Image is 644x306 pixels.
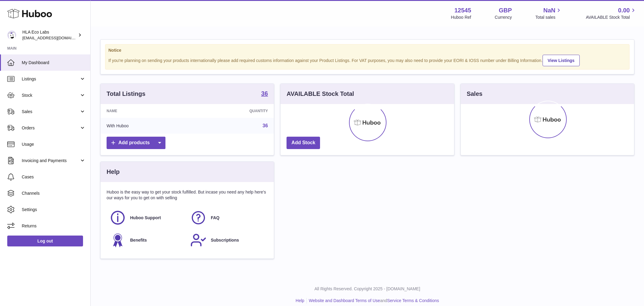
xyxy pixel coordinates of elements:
[287,137,320,149] a: Add Stock
[22,93,79,98] span: Stock
[7,31,16,40] img: internalAdmin-12545@internal.huboo.com
[543,6,555,15] span: NaN
[451,15,471,20] div: Huboo Ref
[211,215,219,221] span: FAQ
[7,236,83,246] a: Log out
[22,207,86,213] span: Settings
[22,174,86,180] span: Cases
[454,6,471,15] strong: 12545
[22,29,77,41] div: HLA Eco Labs
[108,47,626,53] strong: Notice
[107,189,268,201] p: Huboo is the easy way to get your stock fulfilled. But incase you need any help here's our ways f...
[309,298,380,303] a: Website and Dashboard Terms of Use
[22,223,86,229] span: Returns
[307,298,439,304] li: and
[287,90,354,98] h3: AVAILABLE Stock Total
[22,158,79,164] span: Invoicing and Payments
[535,6,562,20] a: NaN Total sales
[618,6,630,15] span: 0.00
[467,90,482,98] h3: Sales
[192,104,274,118] th: Quantity
[211,237,239,243] span: Subscriptions
[22,125,79,131] span: Orders
[107,90,146,98] h3: Total Listings
[22,142,86,147] span: Usage
[499,6,512,15] strong: GBP
[110,210,184,226] a: Huboo Support
[22,190,86,196] span: Channels
[586,15,637,20] span: AVAILABLE Stock Total
[22,35,89,40] span: [EMAIL_ADDRESS][DOMAIN_NAME]
[101,104,192,118] th: Name
[22,60,86,66] span: My Dashboard
[190,232,265,248] a: Subscriptions
[263,123,268,128] a: 36
[130,215,161,221] span: Huboo Support
[107,137,165,149] a: Add products
[543,55,580,66] a: View Listings
[22,76,79,82] span: Listings
[22,109,79,115] span: Sales
[107,168,120,176] h3: Help
[296,298,304,303] a: Help
[110,232,184,248] a: Benefits
[495,15,512,20] div: Currency
[108,54,626,66] div: If you're planning on sending your products internationally please add required customs informati...
[261,90,268,98] a: 36
[190,210,265,226] a: FAQ
[586,6,637,20] a: 0.00 AVAILABLE Stock Total
[535,15,562,20] span: Total sales
[130,237,147,243] span: Benefits
[101,118,192,134] td: With Huboo
[261,90,268,96] strong: 36
[387,298,439,303] a: Service Terms & Conditions
[95,286,639,292] p: All Rights Reserved. Copyright 2025 - [DOMAIN_NAME]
